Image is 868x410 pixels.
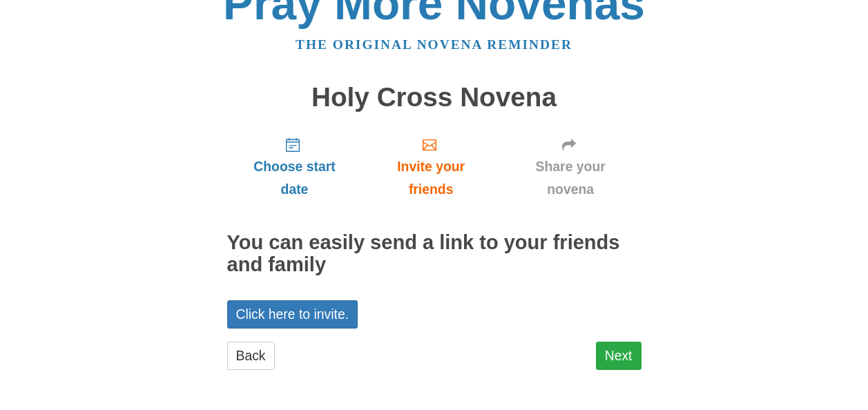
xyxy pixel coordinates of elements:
span: Choose start date [241,155,349,201]
a: Invite your friends [362,126,499,208]
h1: Holy Cross Novena [227,83,642,113]
span: Share your novena [514,155,628,201]
h2: You can easily send a link to your friends and family [227,232,642,276]
a: Back [227,342,275,370]
a: Next [596,342,642,370]
span: Invite your friends [376,155,485,201]
a: Choose start date [227,126,363,208]
a: Click here to invite. [227,300,358,329]
a: Share your novena [500,126,642,208]
a: The original novena reminder [296,37,572,52]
